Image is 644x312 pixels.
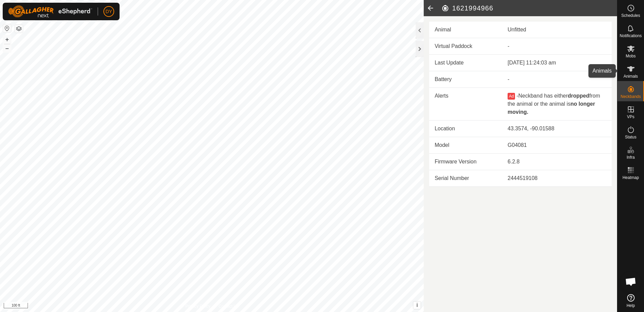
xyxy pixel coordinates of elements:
[508,174,606,182] div: 2444519108
[429,170,502,187] td: Serial Number
[429,38,502,55] td: Virtual Paddock
[620,95,641,99] span: Neckbands
[508,59,606,67] div: [DATE] 11:24:03 am
[441,4,617,12] h2: 1621994966
[429,22,502,38] td: Animal
[508,141,606,149] div: G04081
[617,291,644,310] a: Help
[8,5,92,18] img: Gallagher Logo
[627,115,634,119] span: VPs
[429,55,502,71] td: Last Update
[185,303,211,309] a: Privacy Policy
[622,176,639,180] span: Heatmap
[508,75,606,83] div: -
[508,93,600,115] span: Neckband has either from the animal or the animal is
[508,125,606,133] div: 43.3574, -90.01588
[15,25,23,33] button: Map Layers
[3,44,11,52] button: –
[626,304,635,308] span: Help
[413,302,421,309] button: i
[623,74,638,78] span: Animals
[416,302,418,308] span: i
[621,271,641,292] div: Open chat
[626,54,636,58] span: Mobs
[568,93,589,99] b: dropped
[508,26,606,34] div: Unfitted
[3,24,11,32] button: Reset Map
[621,14,640,18] span: Schedules
[429,154,502,170] td: Firmware Version
[508,93,515,100] button: Ad
[429,137,502,154] td: Model
[508,43,509,49] app-display-virtual-paddock-transition: -
[429,88,502,121] td: Alerts
[219,303,238,309] a: Contact Us
[3,35,11,44] button: +
[429,71,502,88] td: Battery
[620,34,642,38] span: Notifications
[626,155,635,159] span: Infra
[105,8,112,15] span: DY
[429,121,502,137] td: Location
[508,158,606,166] div: 6.2.8
[516,93,518,99] span: -
[625,135,636,139] span: Status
